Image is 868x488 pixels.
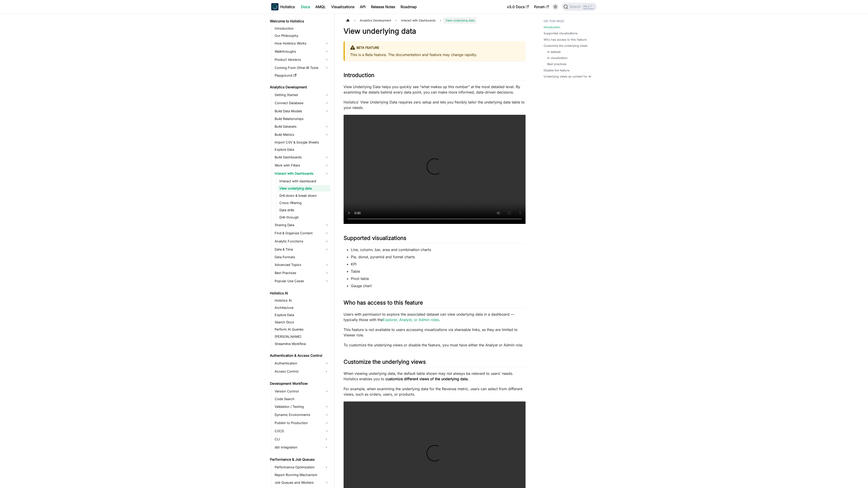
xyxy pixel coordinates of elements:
a: v3.0 Docs [504,3,531,10]
h2: Customize the underlying views [344,359,526,367]
a: Home page [344,17,352,24]
button: Expand sidebar category 'Access Control' [322,368,330,375]
li: Table [351,269,526,274]
button: Search (Ctrl+K) [562,3,597,11]
a: Introduction [273,25,330,32]
p: Users with permission to explore the associated dataset can view underlying data in a dashboard —... [344,312,526,322]
a: Import CSV & Google Sheets [273,139,330,145]
a: Release Notes [368,3,398,10]
a: View underlying data [278,185,330,192]
a: Visualizations [328,3,357,10]
p: View Underlying Data helps you quickly see “what makes up this number” at the most detailed level... [344,84,526,95]
a: Performance Optimization [273,464,322,471]
a: Build Data Models [273,108,330,115]
a: Analytics Development [269,84,330,90]
li: Line, column, bar, area and combination charts [351,247,526,252]
a: Job Queues and Workers [273,479,330,486]
li: Pie, donut, pyramid and funnel charts [351,254,526,260]
a: Build Relationships [273,116,330,122]
a: Explore Data [273,312,330,318]
a: Playground [273,72,330,79]
a: Introduction [544,25,560,29]
a: Data Formats [273,254,330,260]
h2: Introduction [344,72,526,80]
h1: View underlying data [344,27,526,36]
a: Publish to Production [273,419,330,427]
button: Expand sidebar category 'Performance Optimization' [322,464,330,471]
a: Our Philosophy [273,33,330,39]
a: In visualization [547,56,568,60]
span: Interact with Dashboards [399,17,438,24]
video: Your browser does not support embedding video, but you can . [344,115,526,224]
a: Architecture [273,305,330,311]
a: Performance & Job Queues [269,456,330,463]
a: dbt Integration [273,444,322,451]
a: Explorer, Analyst, or Admin roles [383,317,439,322]
a: Docs [298,3,313,10]
a: Best Practices [273,269,330,277]
a: Holistics AI [273,297,330,304]
a: Product Versions [273,56,330,63]
a: Roadmap [398,3,420,10]
a: Version Control [273,388,330,395]
kbd: K [589,5,594,9]
p: This is a Beta feature. The documentation and feature may change rapidly. [350,52,520,57]
a: Coming From Other BI Tools [273,64,330,71]
a: Who has access to this feature [544,38,587,42]
a: HolisticsHolistics [271,3,295,10]
a: Find & Organize Content [273,230,330,237]
a: Disable the feature [544,68,569,73]
a: Dynamic Environments [273,411,330,418]
a: Analytic Functions [273,238,330,245]
a: Interact with Dashboards [273,170,330,177]
p: When viewing underlying data, the default table shown may not always be relevant to users' needs.... [344,371,526,382]
a: Build Datasets [273,123,330,130]
a: Build Dashboards [273,154,330,161]
a: Date drills [278,207,330,213]
p: To customize the underlying views or disable the feature, you must have either the Analyst or Adm... [344,342,526,348]
a: Report Running Mechanism [273,472,330,478]
a: Forum [531,3,552,10]
a: Explore Data [273,146,330,153]
nav: Breadcrumbs [344,17,526,24]
a: Popular Use Cases [273,277,330,285]
a: Streamline Workflow [273,341,330,347]
a: API [357,3,368,10]
p: This feature is not available to users accessing visualizations via shareable links, as they are ... [344,327,526,338]
li: Pivot table [351,276,526,281]
button: Expand sidebar category 'CLI' [322,436,330,443]
a: Perform AI Queries [273,326,330,333]
a: Work with Filters [273,162,330,169]
p: Holistics' View Underlying Data requires zero setup and lets you flexibly tailor the underlying d... [344,99,526,110]
a: Authentication & Access Control [269,352,330,359]
img: Holistics [271,3,278,10]
a: Sharing Data [273,221,330,229]
li: Gauge chart [351,283,526,289]
span: Search [568,5,584,9]
strong: customize different views of the underlying data​​. [385,377,469,381]
a: Build Metrics [273,131,330,138]
a: Best practices [547,62,566,66]
a: Advanced Topics [273,261,330,268]
li: KPI [351,261,526,267]
a: Underlying views as context for AI [544,74,591,79]
a: Customize the underlying views [544,44,587,48]
a: Interact with dashboard [278,178,330,184]
a: Drill-through [278,214,330,221]
div: BETA FEATURE [350,45,520,51]
a: In dataset [547,50,561,54]
a: Getting Started [273,91,330,99]
a: AMQL [313,3,328,10]
span: View underlying data [443,17,477,24]
nav: Docs sidebar [267,14,335,488]
a: [PERSON_NAME] [273,333,330,340]
h2: Who has access to this feature [344,299,526,308]
a: Access Control [273,368,322,375]
a: Authentication [273,360,330,367]
a: Code Search [273,396,330,402]
a: Development Workflow [269,380,330,387]
h2: Supported visualizations [344,235,526,243]
a: Holistics AI [269,290,330,296]
a: Cross-filtering [278,200,330,206]
a: Connect Database [273,99,330,107]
